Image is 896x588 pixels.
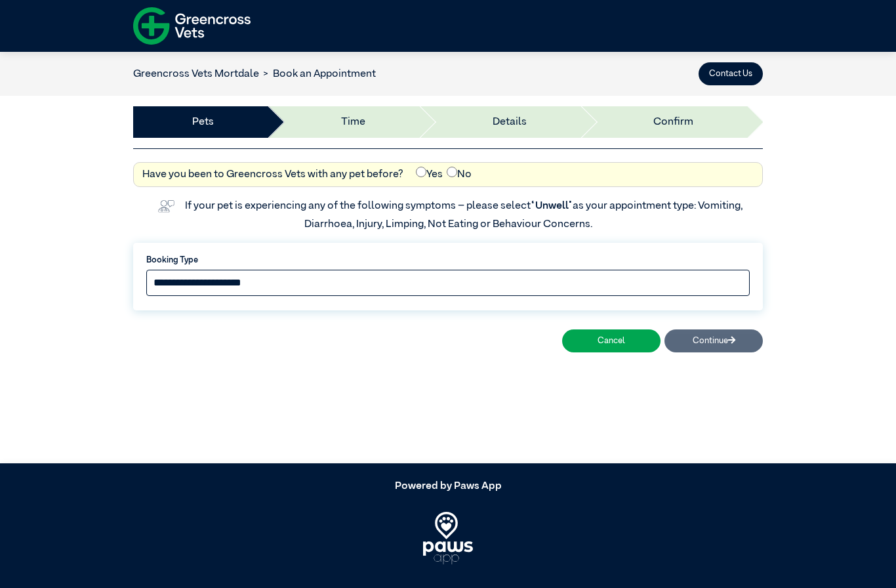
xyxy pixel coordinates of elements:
[259,66,376,82] li: Book an Appointment
[447,167,472,182] label: No
[416,167,426,177] input: Yes
[153,196,178,217] img: vet
[142,167,403,182] label: Have you been to Greencross Vets with any pet before?
[416,167,443,182] label: Yes
[133,480,763,493] h5: Powered by Paws App
[447,167,457,177] input: No
[146,254,750,266] label: Booking Type
[562,329,661,352] button: Cancel
[133,69,259,79] a: Greencross Vets Mortdale
[133,66,376,82] nav: breadcrumb
[185,201,744,230] label: If your pet is experiencing any of the following symptoms – please select as your appointment typ...
[423,512,474,564] img: PawsApp
[192,114,214,130] a: Pets
[699,62,763,85] button: Contact Us
[133,3,251,49] img: f-logo
[531,201,573,211] span: “Unwell”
